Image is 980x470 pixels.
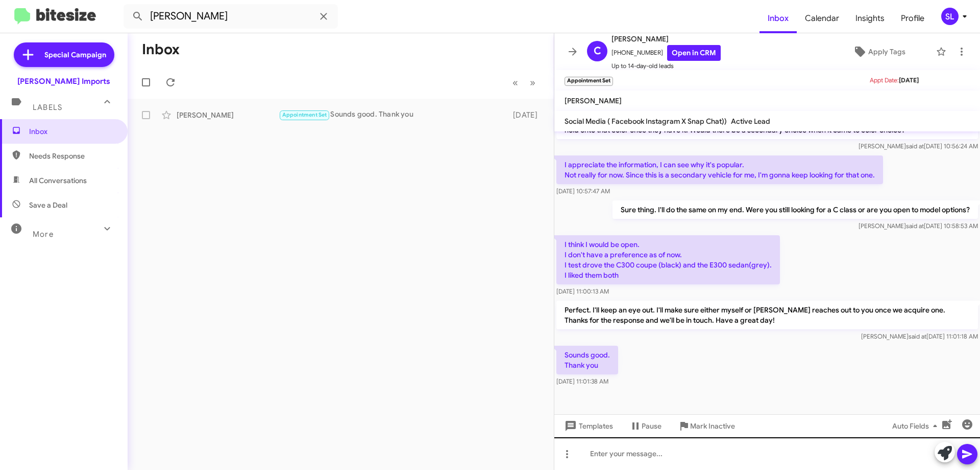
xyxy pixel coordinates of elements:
[870,76,899,84] span: Appt Date:
[906,222,924,230] span: said at
[14,42,114,67] a: Special Campaign
[899,76,919,84] span: [DATE]
[611,61,721,71] span: Up to 14-day-old leads
[621,417,670,435] button: Pause
[29,126,116,137] span: Inbox
[124,4,338,29] input: Search
[556,301,978,329] p: Perfect. I'll keep an eye out. I'll make sure either myself or [PERSON_NAME] reaches out to you o...
[594,43,601,59] span: C
[29,151,116,161] span: Needs Response
[868,42,905,61] span: Apply Tags
[847,4,893,33] a: Insights
[279,109,508,121] div: Sounds good. Thank you
[44,50,106,60] span: Special Campaign
[612,200,978,219] p: Sure thing. I'll do the same on my end. Were you still looking for a C class or are you open to m...
[512,76,518,89] span: «
[826,42,931,61] button: Apply Tags
[142,41,180,58] h1: Inbox
[759,4,797,33] a: Inbox
[29,200,67,210] span: Save a Deal
[508,110,546,120] div: [DATE]
[29,175,87,186] span: All Conversations
[933,8,969,25] button: SL
[556,235,780,284] p: I think I would be open. I don't have a preference as of now. I test drove the C300 coupe (black)...
[861,332,978,340] span: [PERSON_NAME] [DATE] 11:01:18 AM
[565,117,727,126] span: Social Media ( Facebook Instagram X Snap Chat))
[554,417,621,435] button: Templates
[177,110,279,120] div: [PERSON_NAME]
[670,417,743,435] button: Mark Inactive
[859,142,978,150] span: [PERSON_NAME] [DATE] 10:56:24 AM
[797,4,847,33] a: Calendar
[17,76,110,86] div: [PERSON_NAME] Imports
[506,72,524,93] button: Previous
[893,4,933,33] a: Profile
[282,111,327,118] span: Appointment Set
[611,33,721,45] span: [PERSON_NAME]
[507,72,542,93] nav: Page navigation example
[556,346,618,374] p: Sounds good. Thank you
[565,96,622,105] span: [PERSON_NAME]
[524,72,542,93] button: Next
[556,287,609,295] span: [DATE] 11:00:13 AM
[909,332,926,340] span: said at
[611,45,721,61] span: [PHONE_NUMBER]
[884,417,949,435] button: Auto Fields
[731,117,770,126] span: Active Lead
[556,377,608,385] span: [DATE] 11:01:38 AM
[690,417,735,435] span: Mark Inactive
[859,222,978,230] span: [PERSON_NAME] [DATE] 10:58:53 AM
[642,417,661,435] span: Pause
[565,77,613,86] small: Appointment Set
[556,155,883,184] p: I appreciate the information, I can see why it's popular. Not really for now. Since this is a sec...
[556,187,610,195] span: [DATE] 10:57:47 AM
[33,103,62,112] span: Labels
[667,45,721,61] a: Open in CRM
[33,230,54,239] span: More
[562,417,613,435] span: Templates
[892,417,941,435] span: Auto Fields
[906,142,924,150] span: said at
[530,76,535,89] span: »
[941,8,959,25] div: SL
